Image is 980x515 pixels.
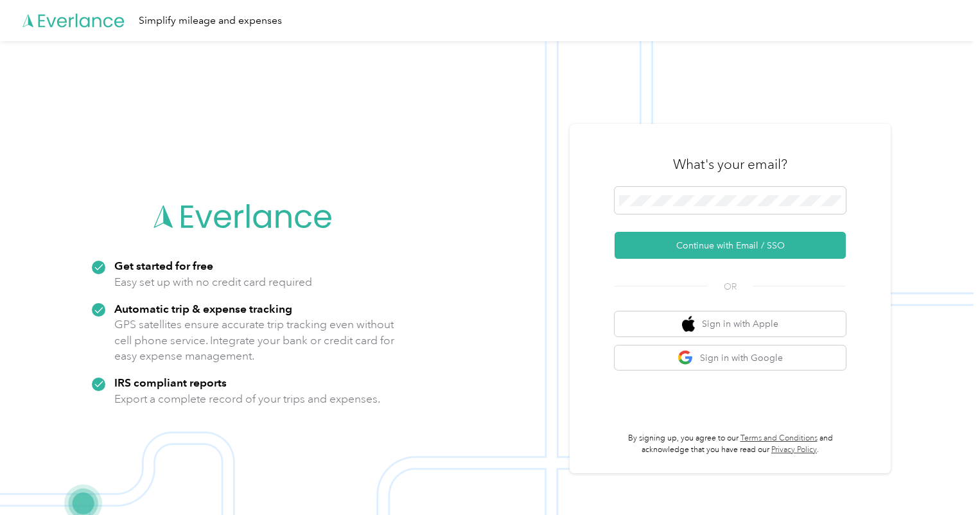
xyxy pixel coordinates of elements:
[114,317,395,364] p: GPS satellites ensure accurate trip tracking even without cell phone service. Integrate your bank...
[678,350,694,366] img: google logo
[114,302,292,315] strong: Automatic trip & expense tracking
[114,376,227,389] strong: IRS compliant reports
[740,433,818,443] a: Terms and Conditions
[114,391,380,407] p: Export a complete record of your trips and expenses.
[139,13,282,29] div: Simplify mileage and expenses
[615,232,846,259] button: Continue with Email / SSO
[771,445,817,455] a: Privacy Policy
[708,280,753,293] span: OR
[615,311,846,336] button: apple logoSign in with Apple
[615,345,846,371] button: google logoSign in with Google
[682,316,695,332] img: apple logo
[615,433,846,455] p: By signing up, you agree to our and acknowledge that you have read our .
[114,274,312,290] p: Easy set up with no credit card required
[114,259,213,272] strong: Get started for free
[673,155,787,173] h3: What's your email?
